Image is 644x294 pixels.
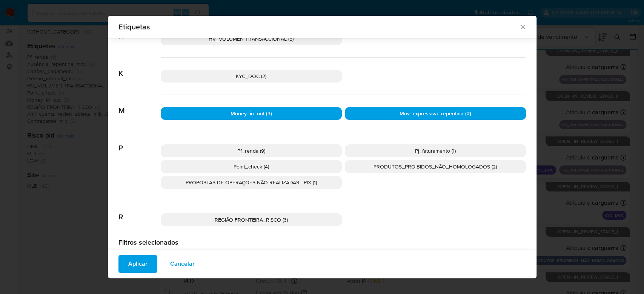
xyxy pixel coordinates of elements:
[118,58,161,78] span: K
[234,163,269,170] span: Point_check (4)
[118,201,161,222] span: R
[161,213,342,226] div: REGIÃO FRONTEIRA_RISCO (3)
[118,132,161,153] span: P
[345,107,526,120] div: Mov_expressiva_repentina (2)
[118,23,520,31] span: Etiquetas
[186,179,317,186] span: PROPOSTAS DE OPERAÇOES NÃO REALIZADAS - PIX (1)
[161,160,342,173] div: Point_check (4)
[373,163,497,170] span: PRODUTOS_PROIBIDOS_NÃO_HOMOLOGADOS (2)
[215,216,288,224] span: REGIÃO FRONTEIRA_RISCO (3)
[161,70,342,83] div: KYC_DOC (2)
[236,72,266,80] span: KYC_DOC (2)
[400,110,471,117] span: Mov_expressiva_repentina (2)
[237,147,265,155] span: Pf_renda (9)
[231,110,272,117] span: Money_in_out (3)
[118,255,157,273] button: Aplicar
[209,35,294,43] span: HV_VOLUMEN TRANSACCIONAL (5)
[118,247,161,256] button: Remover seleção
[128,256,148,272] span: Aplicar
[345,160,526,173] div: PRODUTOS_PROIBIDOS_NÃO_HOMOLOGADOS (2)
[345,144,526,157] div: Pj_faturamento (1)
[118,238,526,247] h2: Filtros selecionados
[161,144,342,157] div: Pf_renda (9)
[122,247,158,255] span: Remover seleção
[161,176,342,189] div: PROPOSTAS DE OPERAÇOES NÃO REALIZADAS - PIX (1)
[170,256,195,272] span: Cancelar
[519,23,526,30] button: Fechar
[415,147,456,155] span: Pj_faturamento (1)
[118,95,161,115] span: M
[161,107,342,120] div: Money_in_out (3)
[160,255,204,273] button: Cancelar
[161,32,342,45] div: HV_VOLUMEN TRANSACCIONAL (5)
